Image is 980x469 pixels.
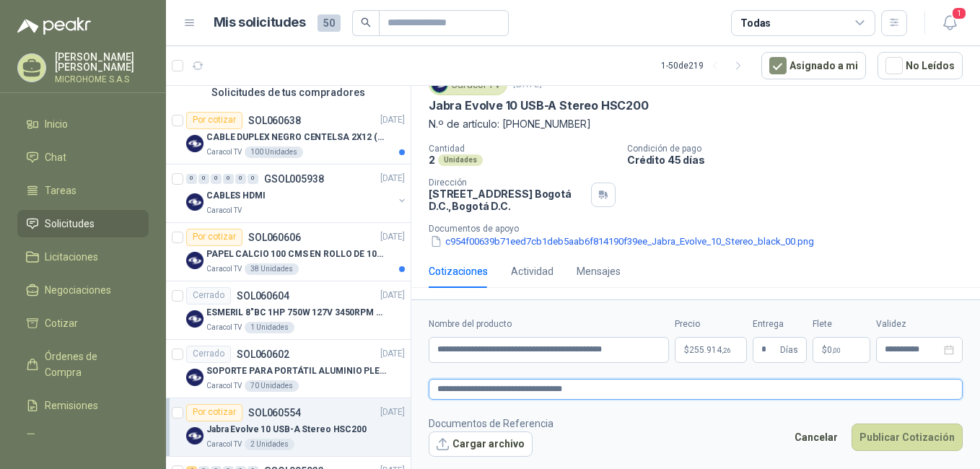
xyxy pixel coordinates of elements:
[17,310,149,337] a: Cotizar
[186,229,242,246] div: Por cotizar
[429,188,585,212] p: [STREET_ADDRESS] Bogotá D.C. , Bogotá D.C.
[832,346,841,354] span: ,00
[45,216,95,232] span: Solicitudes
[380,230,405,244] p: [DATE]
[206,306,386,320] p: ESMERIL 8"BC 1HP 750W 127V 3450RPM URREA
[245,380,299,392] div: 70 Unidades
[206,439,242,450] p: Caracol TV
[248,115,301,126] p: SOL060638
[761,52,866,79] button: Asignado a mi
[206,364,386,378] p: SOPORTE PARA PORTÁTIL ALUMINIO PLEGABLE VTA
[186,112,242,129] div: Por cotizar
[17,276,149,304] a: Negociaciones
[166,223,411,281] a: Por cotizarSOL060606[DATE] Company LogoPAPEL CALCIO 100 CMS EN ROLLO DE 100 GRCaracol TV38 Unidades
[577,263,621,279] div: Mensajes
[17,210,149,237] a: Solicitudes
[937,10,963,36] button: 1
[186,135,204,152] img: Company Logo
[45,249,98,265] span: Licitaciones
[17,17,91,35] img: Logo peakr
[45,431,108,447] span: Configuración
[661,54,750,77] div: 1 - 50 de 219
[248,232,301,242] p: SOL060606
[429,154,435,166] p: 2
[380,289,405,302] p: [DATE]
[186,404,242,421] div: Por cotizar
[429,98,649,113] p: Jabra Evolve 10 USB-A Stereo HSC200
[627,154,974,166] p: Crédito 45 días
[45,398,98,413] span: Remisiones
[17,144,149,171] a: Chat
[45,349,135,380] span: Órdenes de Compra
[951,6,967,20] span: 1
[206,263,242,275] p: Caracol TV
[878,52,963,79] button: No Leídos
[55,52,149,72] p: [PERSON_NAME] [PERSON_NAME]
[45,116,68,132] span: Inicio
[206,380,242,392] p: Caracol TV
[787,424,846,451] button: Cancelar
[206,146,242,158] p: Caracol TV
[206,189,266,203] p: CABLES HDMI
[722,346,730,354] span: ,26
[45,282,111,298] span: Negociaciones
[166,106,411,165] a: Por cotizarSOL060638[DATE] Company LogoCABLE DUPLEX NEGRO CENTELSA 2X12 (COLOR NEGRO)Caracol TV10...
[876,317,963,331] label: Validez
[235,174,246,184] div: 0
[166,398,411,457] a: Por cotizarSOL060554[DATE] Company LogoJabra Evolve 10 USB-A Stereo HSC200Caracol TV2 Unidades
[245,322,294,333] div: 1 Unidades
[429,431,533,457] button: Cargar archivo
[380,347,405,361] p: [DATE]
[186,193,204,211] img: Company Logo
[237,349,289,359] p: SOL060602
[248,174,258,184] div: 0
[45,183,76,198] span: Tareas
[186,346,231,363] div: Cerrado
[237,291,289,301] p: SOL060604
[740,15,771,31] div: Todas
[511,263,554,279] div: Actividad
[429,224,974,234] p: Documentos de apoyo
[380,406,405,419] p: [DATE]
[186,174,197,184] div: 0
[429,263,488,279] div: Cotizaciones
[206,205,242,216] p: Caracol TV
[380,113,405,127] p: [DATE]
[380,172,405,185] p: [DATE]
[245,439,294,450] div: 2 Unidades
[17,110,149,138] a: Inicio
[429,144,616,154] p: Cantidad
[675,337,747,363] p: $255.914,26
[852,424,963,451] button: Publicar Cotización
[186,252,204,269] img: Company Logo
[166,340,411,398] a: CerradoSOL060602[DATE] Company LogoSOPORTE PARA PORTÁTIL ALUMINIO PLEGABLE VTACaracol TV70 Unidades
[55,75,149,84] p: MICROHOME S.A.S
[166,281,411,340] a: CerradoSOL060604[DATE] Company LogoESMERIL 8"BC 1HP 750W 127V 3450RPM URREACaracol TV1 Unidades
[206,423,367,437] p: Jabra Evolve 10 USB-A Stereo HSC200
[780,338,798,362] span: Días
[245,263,299,275] div: 38 Unidades
[223,174,234,184] div: 0
[429,416,554,431] p: Documentos de Referencia
[318,14,341,32] span: 50
[186,427,204,444] img: Company Logo
[186,287,231,304] div: Cerrado
[17,425,149,452] a: Configuración
[206,131,386,144] p: CABLE DUPLEX NEGRO CENTELSA 2X12 (COLOR NEGRO)
[689,346,730,354] span: 255.914
[17,243,149,271] a: Licitaciones
[429,177,585,188] p: Dirección
[361,17,371,27] span: search
[45,315,78,331] span: Cotizar
[822,346,827,354] span: $
[429,234,815,249] button: c954f00639b71eed7cb1deb5aab6f814190f39ee_Jabra_Evolve_10_Stereo_black_00.png
[214,12,306,33] h1: Mis solicitudes
[17,177,149,204] a: Tareas
[813,317,870,331] label: Flete
[186,170,408,216] a: 0 0 0 0 0 0 GSOL005938[DATE] Company LogoCABLES HDMICaracol TV
[186,310,204,328] img: Company Logo
[206,322,242,333] p: Caracol TV
[17,392,149,419] a: Remisiones
[198,174,209,184] div: 0
[245,146,303,158] div: 100 Unidades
